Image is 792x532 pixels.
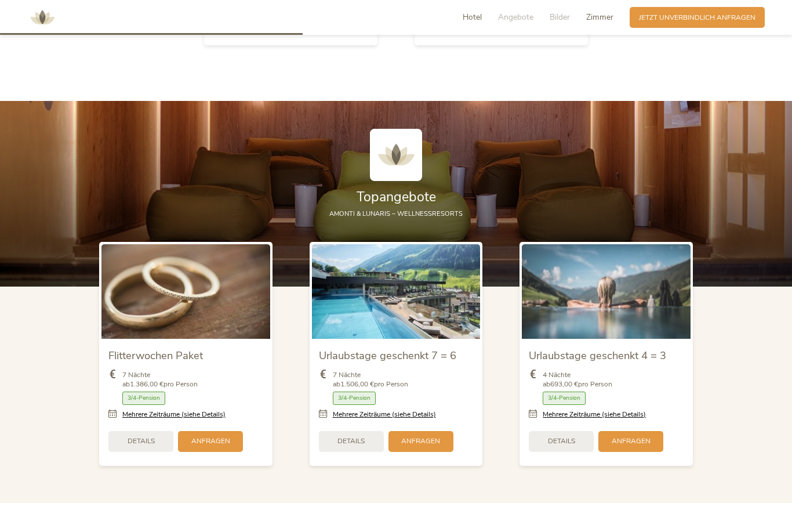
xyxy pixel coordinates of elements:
b: 1.506,00 € [340,379,374,389]
span: Anfragen [401,436,440,446]
span: Angebote [498,12,533,23]
a: AMONTI & LUNARIS Wellnessresort [25,14,60,20]
span: 3/4-Pension [333,392,376,405]
span: Bilder [550,12,570,23]
span: Urlaubstage geschenkt 4 = 3 [529,348,666,363]
a: Mehrere Zeiträume (siehe Details) [543,410,646,419]
img: AMONTI & LUNARIS Wellnessresort [370,129,422,181]
span: AMONTI & LUNARIS – Wellnessresorts [329,209,463,218]
span: 7 Nächte ab pro Person [333,370,408,390]
span: 7 Nächte ab pro Person [122,370,198,390]
span: Jetzt unverbindlich anfragen [639,13,755,23]
span: Hotel [463,12,482,23]
span: Details [548,436,575,446]
img: Urlaubstage geschenkt 4 = 3 [522,244,691,339]
b: 693,00 € [550,379,578,389]
span: Details [128,436,155,446]
span: 3/4-Pension [122,392,165,405]
span: 3/4-Pension [543,392,586,405]
span: Urlaubstage geschenkt 7 = 6 [319,348,456,363]
span: Details [337,436,365,446]
span: Flitterwochen Paket [108,348,203,363]
img: Flitterwochen Paket [101,244,270,339]
img: Urlaubstage geschenkt 7 = 6 [312,244,481,339]
span: Topangebote [357,188,436,206]
a: Mehrere Zeiträume (siehe Details) [122,410,226,419]
span: Anfragen [191,436,230,446]
span: Anfragen [612,436,651,446]
a: Mehrere Zeiträume (siehe Details) [333,410,436,419]
b: 1.386,00 € [130,379,164,389]
span: Zimmer [586,12,613,23]
span: 4 Nächte ab pro Person [543,370,612,390]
